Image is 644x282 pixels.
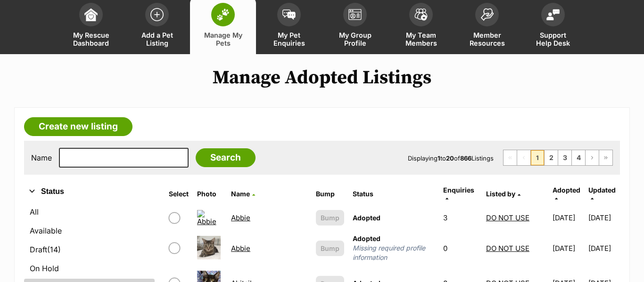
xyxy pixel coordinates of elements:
td: 0 [439,230,481,266]
span: First page [504,150,517,165]
th: Photo [193,183,226,205]
a: Available [24,222,155,239]
span: My Group Profile [334,31,376,47]
span: Previous page [517,150,530,165]
a: Page 3 [558,150,571,165]
a: Abbie [231,213,250,222]
strong: 1 [438,154,440,162]
a: All [24,203,155,220]
a: Listed by [486,190,520,198]
td: [DATE] [588,230,619,266]
img: add-pet-listing-icon-0afa8454b4691262ce3f59096e99ab1cd57d4a30225e0717b998d2c9b9846f56.svg [150,8,164,21]
span: Listed by [486,190,515,198]
a: Last page [599,150,612,165]
span: Displaying to of Listings [408,154,494,162]
span: translation missing: en.admin.listings.index.attributes.enquiries [443,186,474,194]
span: Adopted [353,214,380,222]
span: My Rescue Dashboard [70,31,112,47]
a: Abbie [231,244,250,253]
a: Next page [586,150,599,165]
img: help-desk-icon-fdf02630f3aa405de69fd3d07c3f3aa587a6932b1a1747fa1d2bba05be0121f9.svg [546,9,560,20]
th: Status [349,183,438,205]
span: Bump [321,213,339,223]
input: Search [196,148,256,167]
a: Enquiries [443,186,474,201]
span: (14) [47,244,61,255]
td: [DATE] [549,206,587,229]
a: Draft [24,241,155,258]
span: Page 1 [531,150,544,165]
strong: 866 [460,154,471,162]
th: Select [165,183,192,205]
img: Abbie [197,210,223,226]
span: Member Resources [466,31,508,47]
span: Adopted [353,234,380,242]
strong: 20 [446,154,454,162]
a: Updated [588,186,616,201]
a: DO NOT USE [486,244,529,253]
span: Name [231,190,250,198]
img: Abbie [197,236,221,259]
td: [DATE] [588,206,619,229]
label: Name [31,153,52,162]
th: Bump [312,183,348,205]
a: Page 4 [572,150,585,165]
img: manage-my-pets-icon-02211641906a0b7f246fdf0571729dbe1e7629f14944591b6c1af311fb30b64b.svg [216,8,230,21]
button: Bump [316,210,344,226]
img: dashboard-icon-eb2f2d2d3e046f16d808141f083e7271f6b2e854fb5c12c21221c1fb7104beca.svg [84,8,98,21]
span: Updated [588,186,616,194]
a: On Hold [24,260,155,277]
a: DO NOT USE [486,213,529,222]
img: group-profile-icon-3fa3cf56718a62981997c0bc7e787c4b2cf8bcc04b72c1350f741eb67cf2f40e.svg [348,9,362,20]
a: Create new listing [24,117,132,136]
button: Status [24,185,155,198]
td: 3 [439,206,481,229]
span: My Team Members [400,31,442,47]
span: Manage My Pets [202,31,244,47]
span: Adopted [553,186,580,194]
a: Adopted [553,186,580,201]
span: Missing required profile information [353,243,435,262]
a: Page 2 [545,150,558,165]
span: Add a Pet Listing [136,31,178,47]
img: pet-enquiries-icon-7e3ad2cf08bfb03b45e93fb7055b45f3efa6380592205ae92323e6603595dc1f.svg [282,9,296,20]
span: My Pet Enquiries [268,31,310,47]
td: [DATE] [549,230,587,266]
span: Bump [321,243,339,253]
a: Name [231,190,255,198]
nav: Pagination [503,150,613,166]
span: Support Help Desk [532,31,574,47]
img: member-resources-icon-8e73f808a243e03378d46382f2149f9095a855e16c252ad45f914b54edf8863c.svg [480,8,494,21]
img: team-members-icon-5396bd8760b3fe7c0b43da4ab00e1e3bb1a5d9ba89233759b79545d2d3fc5d0d.svg [414,8,428,21]
button: Bump [316,241,344,256]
